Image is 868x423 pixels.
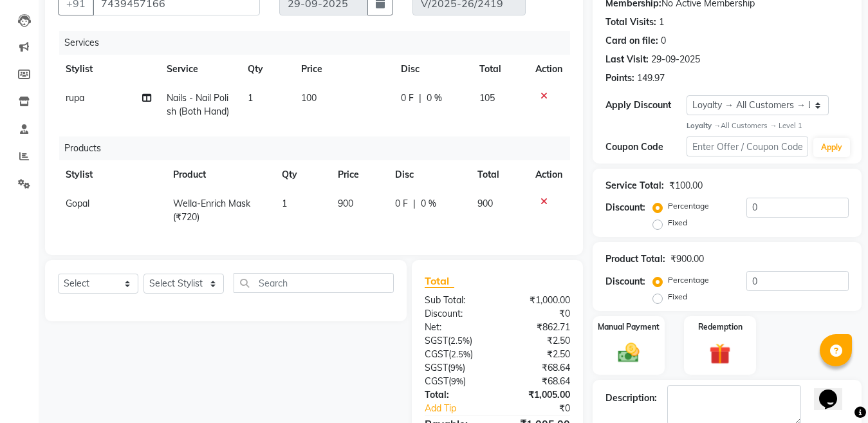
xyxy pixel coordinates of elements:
span: SGST [425,335,448,346]
span: 9% [450,362,463,373]
div: ₹1,005.00 [497,388,580,402]
a: Add Tip [415,402,511,415]
div: Last Visit: [605,53,649,66]
div: ( ) [415,375,497,388]
div: ₹1,000.00 [497,294,580,307]
div: Products [59,136,580,160]
th: Stylist [58,160,165,189]
div: Apply Discount [605,99,687,112]
th: Qty [274,160,330,189]
div: 1 [659,15,664,29]
div: 0 [661,34,666,48]
th: Stylist [58,55,159,84]
strong: Loyalty → [687,121,721,130]
div: ₹100.00 [669,179,703,193]
div: Description: [605,391,657,405]
span: 1 [282,198,287,209]
div: Net: [415,321,497,334]
div: ( ) [415,348,497,361]
th: Product [165,160,274,189]
span: 9% [451,376,463,386]
div: Discount: [605,275,645,288]
span: | [419,91,421,105]
span: Gopal [66,198,89,209]
span: 2.5% [451,349,470,359]
div: Card on file: [605,34,658,48]
span: CGST [425,375,448,387]
div: All Customers → Level 1 [687,120,849,131]
div: ( ) [415,361,497,375]
div: ₹0 [497,307,580,321]
div: Discount: [415,307,497,321]
span: Total [425,274,454,288]
iframe: chat widget [814,371,855,410]
div: Sub Total: [415,294,497,307]
span: SGST [425,362,448,373]
input: Enter Offer / Coupon Code [687,136,808,156]
div: 29-09-2025 [651,53,700,66]
div: Services [59,31,580,55]
th: Service [159,55,239,84]
div: ( ) [415,334,497,348]
div: Service Total: [605,179,664,193]
span: 0 % [421,197,436,211]
span: Nails - Nail Polish (Both Hand) [167,92,229,117]
div: ₹68.64 [497,375,580,388]
div: Total: [415,388,497,402]
span: 2.5% [450,335,470,346]
div: Total Visits: [605,15,656,29]
span: 105 [479,92,495,104]
div: ₹2.50 [497,348,580,361]
div: Points: [605,71,634,85]
span: Wella-Enrich Mask (₹720) [173,198,250,223]
label: Percentage [668,274,709,286]
span: 900 [477,198,493,209]
span: 100 [301,92,317,104]
div: ₹68.64 [497,361,580,375]
button: Apply [813,138,850,157]
img: _gift.svg [703,341,737,367]
th: Qty [240,55,293,84]
span: rupa [66,92,84,104]
span: 0 % [427,91,442,105]
span: | [413,197,416,211]
label: Redemption [698,321,743,333]
input: Search [234,273,394,293]
span: 900 [338,198,353,209]
span: 0 F [395,197,408,211]
label: Manual Payment [598,321,660,333]
div: ₹0 [511,402,580,415]
th: Action [528,55,570,84]
th: Price [293,55,392,84]
th: Price [330,160,387,189]
div: ₹2.50 [497,334,580,348]
div: ₹900.00 [670,252,704,266]
div: Discount: [605,201,645,214]
th: Disc [393,55,472,84]
th: Action [528,160,570,189]
div: Coupon Code [605,140,687,154]
label: Fixed [668,291,687,303]
span: 0 F [401,91,414,105]
div: Product Total: [605,252,665,266]
span: 1 [248,92,253,104]
div: ₹862.71 [497,321,580,334]
span: CGST [425,348,448,360]
th: Disc [387,160,470,189]
div: 149.97 [637,71,665,85]
label: Fixed [668,217,687,229]
img: _cash.svg [611,341,646,365]
label: Percentage [668,200,709,212]
th: Total [472,55,528,84]
th: Total [470,160,528,189]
